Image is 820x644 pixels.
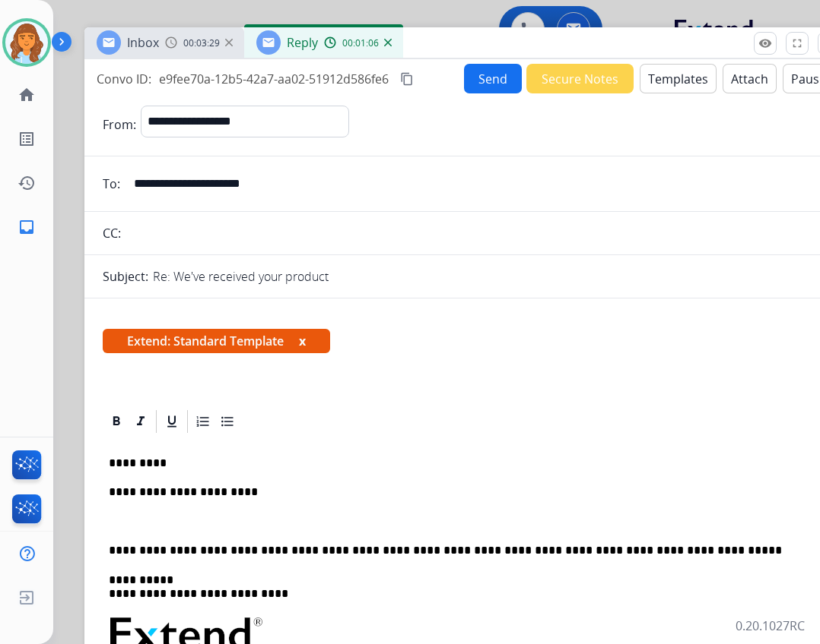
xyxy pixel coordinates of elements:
[129,410,152,433] div: Italic
[342,37,379,49] span: 00:01:06
[790,36,804,50] mat-icon: fullscreen
[103,115,136,134] p: From:
[97,70,151,88] p: Convo ID:
[161,410,183,433] div: Underline
[640,64,717,93] button: Templates
[105,410,128,433] div: Bold
[17,174,36,192] mat-icon: history
[299,332,306,350] button: x
[216,410,239,433] div: Bullet List
[17,130,36,148] mat-icon: list_alt
[192,410,215,433] div: Ordered List
[736,617,805,635] p: 0.20.1027RC
[159,71,389,87] span: e9fee70a-12b5-42a7-aa02-51912d586fe6
[103,267,148,286] p: Subject:
[103,329,330,353] span: Extend: Standard Template
[17,218,36,236] mat-icon: inbox
[103,224,121,242] p: CC:
[127,34,159,51] span: Inbox
[5,21,48,64] img: avatar
[103,175,120,193] p: To:
[758,36,772,50] mat-icon: remove_red_eye
[287,34,318,51] span: Reply
[464,64,522,93] button: Send
[723,64,777,93] button: Attach
[400,72,414,86] mat-icon: content_copy
[17,86,36,104] mat-icon: home
[183,37,220,49] span: 00:03:29
[153,267,329,286] p: Re: We've received your product
[526,64,634,93] button: Secure Notes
